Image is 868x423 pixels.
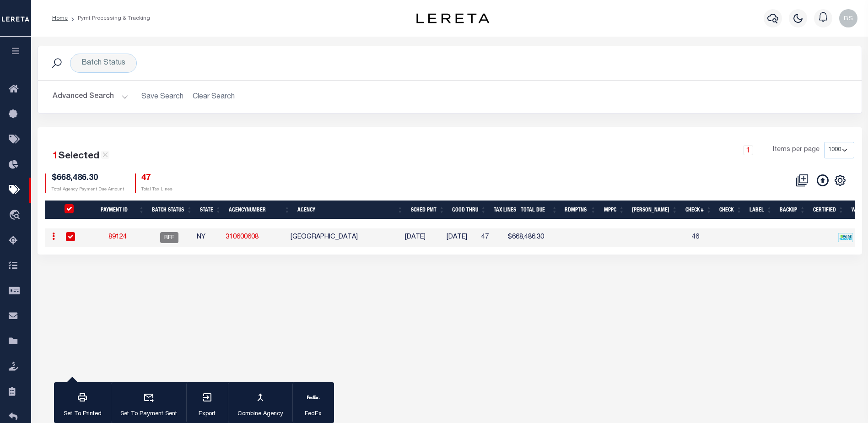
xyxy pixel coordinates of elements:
[193,228,222,247] td: NY
[64,410,102,419] p: Set To Printed
[416,13,490,23] img: logo-dark.svg
[504,228,549,247] td: $668,486.30
[517,201,561,219] th: Total Due: activate to sort column ascending
[108,234,127,240] a: 89124
[436,228,478,247] td: [DATE]
[407,201,448,219] th: SCHED PMT: activate to sort column ascending
[68,14,150,22] li: Pymt Processing & Tracking
[478,228,504,247] td: 47
[448,201,490,219] th: Good Thru: activate to sort column ascending
[52,186,124,193] p: Total Agency Payment Due Amount
[148,201,196,219] th: Batch Status: activate to sort column ascending
[9,210,23,222] i: travel_explore
[490,201,517,219] th: Tax Lines
[743,145,753,155] a: 1
[59,201,88,219] th: PayeePmtBatchStatus
[746,201,776,219] th: Label: activate to sort column ascending
[225,201,294,219] th: AgencyNumber: activate to sort column ascending
[141,174,173,184] h4: 47
[160,232,178,243] span: RFF
[839,9,857,27] img: svg+xml;base64,PHN2ZyB4bWxucz0iaHR0cDovL3d3dy53My5vcmcvMjAwMC9zdmciIHBvaW50ZXItZXZlbnRzPSJub25lIi...
[196,201,225,219] th: State: activate to sort column ascending
[809,201,848,219] th: Certified: activate to sort column ascending
[53,149,109,164] div: Selected
[70,54,137,73] div: Batch Status
[776,201,809,219] th: Backup: activate to sort column ascending
[394,228,436,247] td: [DATE]
[773,145,819,155] span: Items per page
[302,410,325,419] p: FedEx
[120,410,177,419] p: Set To Payment Sent
[716,201,746,219] th: Check: activate to sort column ascending
[141,186,173,193] p: Total Tax Lines
[838,233,853,242] img: wire-transfer-logo.png
[561,201,600,219] th: Rdmptns: activate to sort column ascending
[287,228,394,247] td: [GEOGRAPHIC_DATA]
[88,201,148,219] th: Payment ID: activate to sort column ascending
[681,201,716,219] th: Check #: activate to sort column ascending
[53,88,129,106] button: Advanced Search
[628,201,681,219] th: Bill Fee: activate to sort column ascending
[669,228,703,247] td: 46
[52,174,124,184] h4: $668,486.30
[196,410,219,419] p: Export
[226,234,259,240] a: 310600608
[294,201,407,219] th: Agency: activate to sort column ascending
[53,152,58,161] span: 1
[600,201,628,219] th: MPPC: activate to sort column ascending
[237,410,283,419] p: Combine Agency
[52,16,68,21] a: Home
